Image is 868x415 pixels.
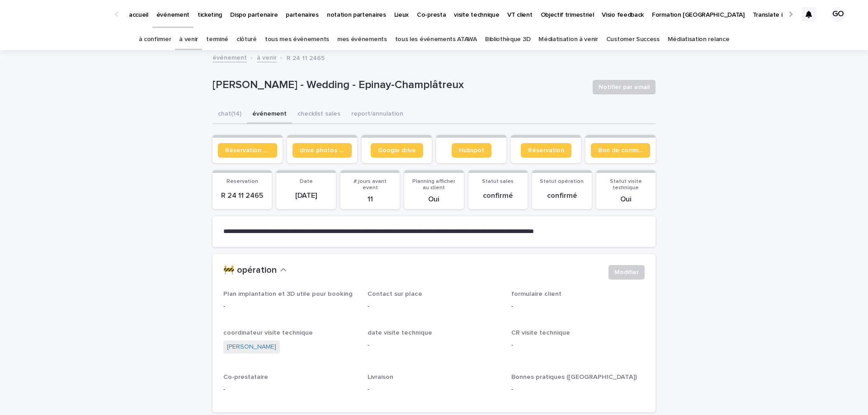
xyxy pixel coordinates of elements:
p: - [368,385,501,394]
a: à confirmer [139,29,171,50]
p: - [511,340,645,350]
p: R 24 11 2465 [287,52,325,62]
span: Reservation [226,179,258,184]
p: Oui [410,195,458,204]
p: confirmé [538,191,586,200]
span: Plan implantation et 3D utile pour booking [223,291,353,297]
span: Co-prestataire [223,374,268,380]
h2: 🚧 opération [223,265,277,276]
button: report/annulation [346,105,409,124]
span: Date [300,179,313,184]
a: Réservation [521,143,571,158]
a: [PERSON_NAME] [227,342,276,352]
a: Bon de commande [591,143,650,158]
span: Statut opération [540,179,584,184]
button: événement [247,105,292,124]
p: - [223,385,357,394]
span: Hubspot [459,147,484,154]
img: Ls34BcGeRexTGTNfXpUC [18,5,106,23]
span: CR visite technique [511,330,570,336]
span: formulaire client [511,291,561,297]
p: confirmé [474,191,522,200]
p: - [511,385,645,394]
a: événement [212,52,247,62]
button: chat (14) [212,105,247,124]
div: GO [831,7,845,22]
span: Modifier [614,268,639,277]
a: Customer Success [606,29,660,50]
a: Hubspot [452,143,491,158]
span: Notifier par email [599,83,650,92]
span: drive photos coordinateur [300,147,344,154]
p: R 24 11 2465 [218,191,266,200]
button: checklist sales [292,105,346,124]
span: Livraison [368,374,393,380]
p: [DATE] [282,191,330,200]
span: Google drive [378,147,416,154]
span: Contact sur place [368,291,422,297]
a: tous les événements ATAWA [395,29,477,50]
a: à venir [179,29,198,50]
span: Bon de commande [598,147,643,154]
p: - [368,340,501,350]
span: Planning afficher au client [412,179,455,191]
a: drive photos coordinateur [292,143,352,158]
span: Statut visite technique [610,179,642,191]
button: Modifier [609,265,645,280]
a: clôturé [236,29,257,50]
p: 11 [346,195,394,204]
span: date visite technique [368,330,432,336]
a: Réservation client [218,143,277,158]
button: Notifier par email [593,80,656,94]
p: - [511,302,645,311]
p: Oui [602,195,650,204]
a: Médiatisation à venir [538,29,598,50]
a: Google drive [371,143,423,158]
p: - [223,302,357,311]
span: Bonnes pratiques ([GEOGRAPHIC_DATA]) [511,374,637,380]
span: # jours avant event [354,179,387,191]
a: Médiatisation relance [668,29,730,50]
p: [PERSON_NAME] - Wedding - Epinay-Champlâtreux [212,79,585,92]
span: coordinateur visite technique [223,330,313,336]
a: Bibliothèque 3D [485,29,530,50]
a: à venir [257,52,277,62]
a: tous mes événements [265,29,329,50]
span: Réservation [528,147,564,154]
a: mes événements [337,29,387,50]
span: Statut sales [482,179,514,184]
button: 🚧 opération [223,265,287,276]
span: Réservation client [225,147,270,154]
a: terminé [206,29,228,50]
p: - [368,302,501,311]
